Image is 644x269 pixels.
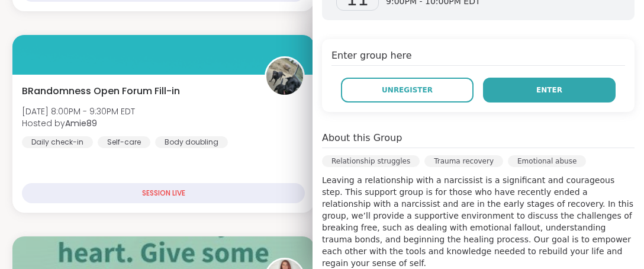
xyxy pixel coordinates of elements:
span: [DATE] 8:00PM - 9:30PM EDT [22,105,135,117]
div: Relationship struggles [322,155,420,167]
span: BRandomness Open Forum Fill-in [22,84,180,98]
img: Amie89 [266,58,303,95]
span: Unregister [382,85,433,95]
div: Daily check-in [22,136,93,148]
span: Hosted by [22,117,135,129]
div: Self-care [98,136,150,148]
button: Enter [483,78,616,103]
div: Trauma recovery [424,155,503,167]
div: SESSION LIVE [22,183,305,203]
div: Body doubling [155,136,228,148]
button: Unregister [341,78,474,103]
h4: About this Group [322,131,402,145]
b: Amie89 [65,117,97,129]
p: Leaving a relationship with a narcissist is a significant and courageous step. This support group... [322,174,635,269]
div: Emotional abuse [508,155,586,167]
span: Enter [536,85,562,95]
h4: Enter group here [331,49,625,66]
